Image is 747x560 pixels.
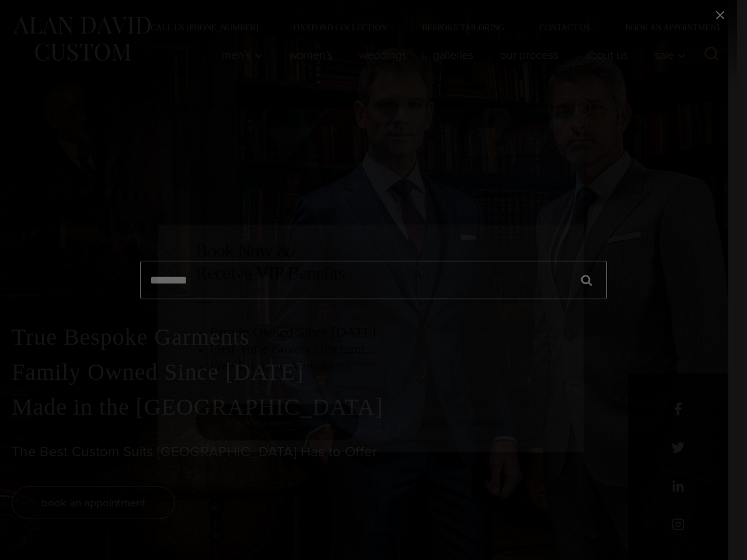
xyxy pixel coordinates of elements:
[196,239,546,284] h2: Book Now & Receive VIP Benefits
[210,324,546,341] h3: Family Owned Since [DATE]
[210,341,546,358] h3: First Time Buyers Discount
[382,404,546,440] a: visual consultation
[210,358,546,374] h3: Free Lifetime Alterations
[196,404,359,440] a: book an appointment
[576,100,591,116] button: Close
